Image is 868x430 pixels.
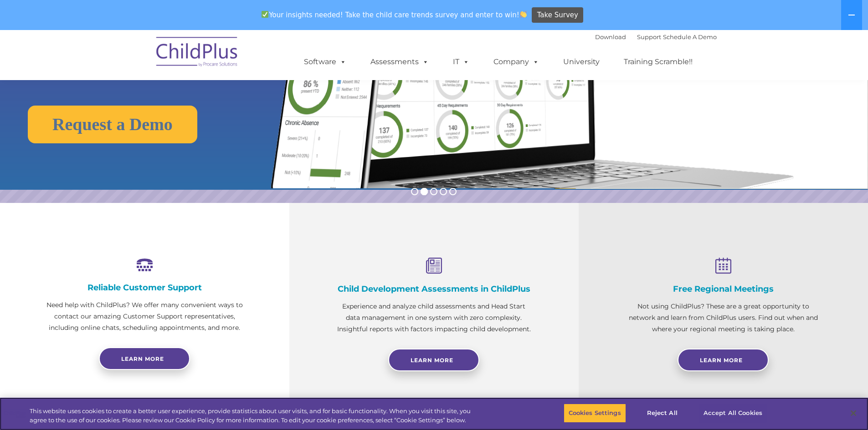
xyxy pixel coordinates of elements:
a: Schedule A Demo [663,33,717,40]
div: This website uses cookies to create a better user experience, provide statistics about user visit... [30,407,478,425]
span: Learn more [121,355,164,362]
p: Not using ChildPlus? These are a great opportunity to network and learn from ChildPlus users. Fin... [624,301,822,335]
font: | [595,33,717,40]
a: Learn More [388,349,479,371]
span: Last name [127,60,154,67]
h4: Reliable Customer Support [46,283,244,293]
a: Assessments [361,53,438,71]
h4: Free Regional Meetings [624,284,822,294]
img: 👏 [520,11,527,18]
h4: Child Development Assessments in ChildPlus [335,284,533,294]
a: Learn more [99,347,190,370]
span: Your insights needed! Take the child care trends survey and enter to win! [258,6,531,24]
p: Need help with ChildPlus? We offer many convenient ways to contact our amazing Customer Support r... [46,299,244,334]
p: Experience and analyze child assessments and Head Start data management in one system with zero c... [335,301,533,335]
button: Cookies Settings [564,404,626,423]
a: IT [444,53,478,71]
span: Learn More [700,357,743,364]
a: Software [295,53,355,71]
button: Close [843,403,863,423]
a: Training Scramble!! [615,53,702,71]
a: Download [595,33,626,40]
a: University [554,53,609,71]
a: Company [484,53,548,71]
a: Support [637,33,661,40]
button: Accept All Cookies [699,404,767,423]
img: ✅ [262,11,268,18]
span: Learn More [411,357,453,364]
img: ChildPlus by Procare Solutions [152,30,243,76]
span: Phone number [127,97,165,104]
a: Take Survey [532,7,583,23]
a: Request a Demo [28,106,197,143]
button: Reject All [634,404,691,423]
a: Learn More [678,349,769,371]
span: Take Survey [537,7,578,23]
